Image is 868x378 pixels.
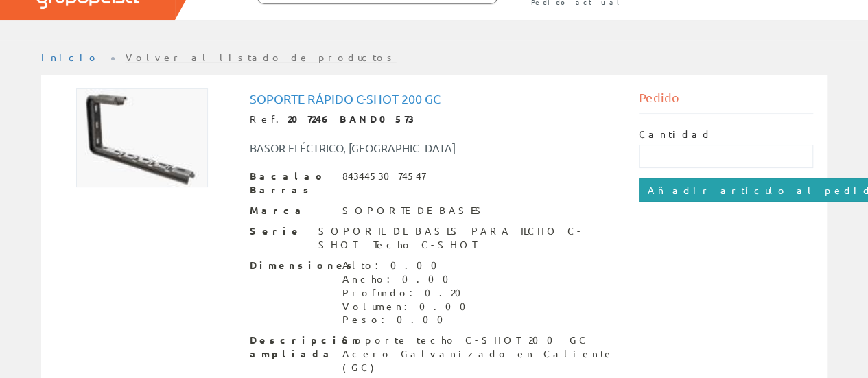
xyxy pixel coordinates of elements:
[342,204,487,216] font: SOPORTE DE BASES
[250,333,361,359] font: Descripción ampliada
[342,313,451,325] font: Peso: 0.00
[250,169,326,196] font: Bacalao Barras
[639,128,712,140] font: Cantidad
[342,286,469,298] font: Profundo: 0.20
[250,204,307,216] font: Marca
[318,224,584,250] font: SOPORTE DE BASES PARA TECHO C-SHOT_ Techo C-SHOT
[342,259,445,271] font: Alto: 0.00
[342,272,457,285] font: Ancho: 0.00
[342,300,474,312] font: Volumen: 0.00
[288,113,414,125] font: 207246 BAND0573
[250,259,357,271] font: Dimensiones
[639,90,679,104] font: Pedido
[250,224,302,237] font: Serie
[76,88,208,187] img: Foto artículo Soporte rapido c-shot 200 gc (192x143.62204724409)
[126,51,397,63] a: Volver al listado de productos
[250,91,441,106] font: Soporte rápido c-shot 200 gc
[342,169,425,182] font: 8434453074547
[41,51,99,63] a: Inicio
[250,141,456,154] font: BASOR ELÉCTRICO, [GEOGRAPHIC_DATA]
[342,333,614,373] font: Soporte techo C-SHOT 200 GC Acero Galvanizado en Caliente (GC)
[250,113,288,125] font: Ref.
